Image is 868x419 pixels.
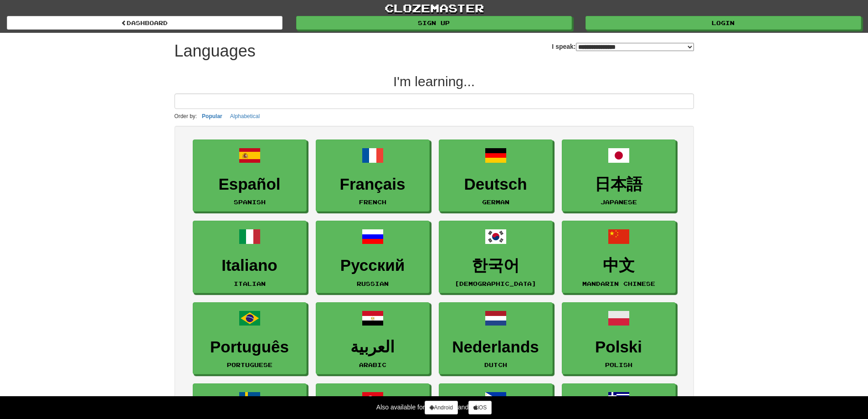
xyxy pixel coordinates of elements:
[605,362,632,368] small: Polish
[321,257,425,274] h3: Русский
[562,221,676,293] a: 中文Mandarin Chinese
[567,176,671,193] h3: 日本語
[321,176,425,193] h3: Français
[601,199,637,205] small: Japanese
[7,16,282,30] a: dashboard
[586,16,861,30] a: Login
[198,257,302,274] h3: Italiano
[321,338,425,356] h3: العربية
[175,42,256,60] h1: Languages
[193,302,307,375] a: PortuguêsPortuguese
[199,111,225,121] button: Popular
[562,140,676,212] a: 日本語Japanese
[439,302,553,375] a: NederlandsDutch
[359,362,386,368] small: Arabic
[316,221,430,293] a: РусскийRussian
[444,176,548,193] h3: Deutsch
[227,362,272,368] small: Portuguese
[439,140,553,212] a: DeutschGerman
[316,302,430,375] a: العربيةArabic
[425,401,457,414] a: Android
[455,280,536,287] small: [DEMOGRAPHIC_DATA]
[357,280,389,287] small: Russian
[444,257,548,274] h3: 한국어
[582,280,655,287] small: Mandarin Chinese
[567,338,671,356] h3: Polski
[296,16,572,30] a: Sign up
[198,338,302,356] h3: Português
[468,401,492,414] a: iOS
[567,257,671,274] h3: 中文
[175,113,197,119] small: Order by:
[234,280,266,287] small: Italian
[484,362,507,368] small: Dutch
[576,43,694,51] select: I speak:
[175,74,694,89] h2: I'm learning...
[193,221,307,293] a: ItalianoItalian
[359,199,386,205] small: French
[227,111,262,121] button: Alphabetical
[316,140,430,212] a: FrançaisFrench
[193,140,307,212] a: EspañolSpanish
[234,199,266,205] small: Spanish
[562,302,676,375] a: PolskiPolish
[439,221,553,293] a: 한국어[DEMOGRAPHIC_DATA]
[198,176,302,193] h3: Español
[482,199,509,205] small: German
[552,42,693,51] label: I speak:
[444,338,548,356] h3: Nederlands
